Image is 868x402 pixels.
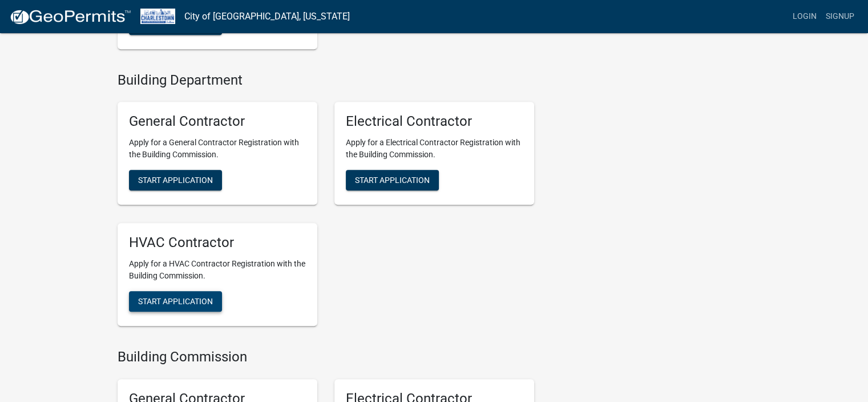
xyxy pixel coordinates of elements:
span: Start Application [138,176,213,185]
p: Apply for a Electrical Contractor Registration with the Building Commission. [346,137,523,161]
h5: HVAC Contractor [129,234,306,251]
h5: General Contractor [129,113,306,130]
button: Start Application [129,291,222,312]
img: City of Charlestown, Indiana [140,9,175,24]
button: Start Application [346,170,439,190]
span: Start Application [355,176,430,185]
a: Login [788,6,821,27]
p: Apply for a HVAC Contractor Registration with the Building Commission. [129,258,306,282]
button: Start Application [129,14,222,35]
a: City of [GEOGRAPHIC_DATA], [US_STATE] [184,7,350,26]
p: Apply for a General Contractor Registration with the Building Commission. [129,137,306,161]
h4: Building Department [118,72,534,89]
a: Signup [821,6,859,27]
button: Start Application [129,170,222,190]
span: Start Application [138,296,213,305]
h5: Electrical Contractor [346,113,523,130]
h4: Building Commission [118,349,534,365]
